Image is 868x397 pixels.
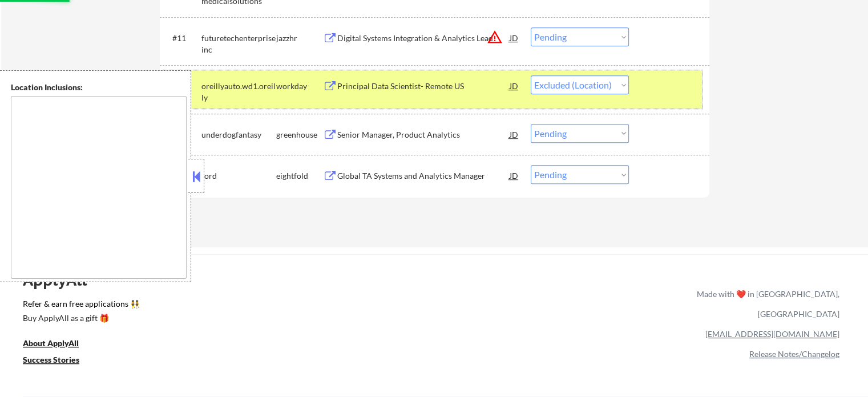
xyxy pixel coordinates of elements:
[201,33,276,55] div: futuretechenterpriseinc
[276,129,323,141] div: greenhouse
[749,349,839,359] a: Release Notes/Changelog
[23,355,79,364] u: Success Stories
[11,82,187,93] div: Location Inclusions:
[337,170,510,182] div: Global TA Systems and Analytics Manager
[23,312,137,326] a: Buy ApplyAll as a gift 🎁
[201,129,276,141] div: underdogfantasy
[692,284,839,324] div: Made with ❤️ in [GEOGRAPHIC_DATA], [GEOGRAPHIC_DATA]
[508,75,520,96] div: JD
[23,338,79,348] u: About ApplyAll
[201,81,276,103] div: oreillyauto.wd1.oreilly
[276,33,323,44] div: jazzhr
[23,337,95,351] a: About ApplyAll
[508,27,520,48] div: JD
[23,314,137,322] div: Buy ApplyAll as a gift 🎁
[23,354,95,368] a: Success Stories
[337,81,510,92] div: Principal Data Scientist- Remote US
[337,33,510,44] div: Digital Systems Integration & Analytics Lead
[201,170,276,182] div: ford
[172,33,192,44] div: #11
[705,329,839,339] a: [EMAIL_ADDRESS][DOMAIN_NAME]
[337,129,510,141] div: Senior Manager, Product Analytics
[276,81,323,92] div: workday
[508,165,520,186] div: JD
[508,124,520,145] div: JD
[487,29,503,45] button: warning_amber
[276,170,323,182] div: eightfold
[23,300,458,312] a: Refer & earn free applications 👯‍♀️
[23,270,100,290] div: ApplyAll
